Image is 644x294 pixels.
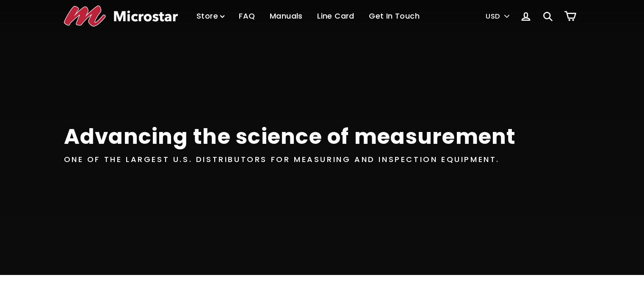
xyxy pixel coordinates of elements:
[190,4,231,29] a: Store
[263,4,309,29] a: Manuals
[190,4,426,29] ul: Primary
[64,122,516,151] div: Advancing the science of measurement
[311,4,361,29] a: Line Card
[232,4,261,29] a: FAQ
[362,4,426,29] a: Get In Touch
[64,5,178,27] img: Microstar Electronics
[64,154,500,166] div: One of the largest U.S. distributors for measuring and inspection equipment.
